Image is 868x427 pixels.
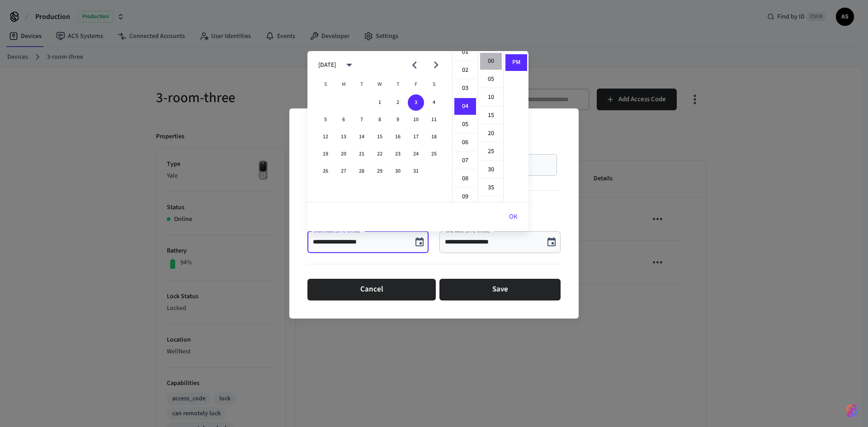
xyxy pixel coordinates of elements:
[410,233,429,251] button: Choose date, selected date is Oct 3, 2025
[446,227,492,234] label: End Date (UTC+04:00)
[354,129,370,145] button: 14
[439,279,561,300] button: Save
[408,94,424,111] button: 3
[372,163,388,179] button: 29
[426,112,442,128] button: 11
[454,80,476,97] li: 3 hours
[335,112,352,128] button: 6
[480,143,502,160] li: 25 minutes
[478,51,503,202] ul: Select minutes
[480,179,502,197] li: 35 minutes
[426,75,442,94] span: Saturday
[454,44,476,61] li: 1 hours
[454,170,476,188] li: 8 hours
[542,233,561,251] button: Choose date, selected date is Oct 3, 2025
[335,75,352,94] span: Monday
[454,98,476,115] li: 4 hours
[454,188,476,206] li: 9 hours
[426,129,442,145] button: 18
[505,54,527,71] li: PM
[846,404,857,418] img: SeamLogoGradient.69752ec5.svg
[480,71,502,88] li: 5 minutes
[454,134,476,151] li: 6 hours
[317,146,334,162] button: 19
[426,94,442,111] button: 4
[317,112,334,128] button: 5
[372,146,388,162] button: 22
[425,54,447,75] button: Next month
[408,129,424,145] button: 17
[354,163,370,179] button: 28
[426,146,442,162] button: 25
[480,107,502,124] li: 15 minutes
[335,146,352,162] button: 20
[317,75,334,94] span: Sunday
[317,129,334,145] button: 12
[408,112,424,128] button: 10
[480,161,502,178] li: 30 minutes
[372,129,388,145] button: 15
[480,197,502,215] li: 40 minutes
[480,53,502,70] li: 0 minutes
[390,129,406,145] button: 16
[390,146,406,162] button: 23
[372,112,388,128] button: 8
[354,146,370,162] button: 21
[339,54,360,75] button: calendar view is open, switch to year view
[354,75,370,94] span: Tuesday
[408,75,424,94] span: Friday
[480,89,502,106] li: 10 minutes
[372,75,388,94] span: Wednesday
[404,54,425,75] button: Previous month
[335,163,352,179] button: 27
[314,227,362,234] label: Start Date (UTC+04:00)
[498,206,528,228] button: OK
[307,279,436,300] button: Cancel
[390,75,406,94] span: Thursday
[390,112,406,128] button: 9
[317,163,334,179] button: 26
[390,163,406,179] button: 30
[454,152,476,169] li: 7 hours
[318,61,336,70] div: [DATE]
[408,146,424,162] button: 24
[503,51,528,202] ul: Select meridiem
[390,94,406,111] button: 2
[408,163,424,179] button: 31
[454,116,476,133] li: 5 hours
[480,125,502,142] li: 20 minutes
[453,51,478,202] ul: Select hours
[335,129,352,145] button: 13
[454,62,476,79] li: 2 hours
[354,112,370,128] button: 7
[372,94,388,111] button: 1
